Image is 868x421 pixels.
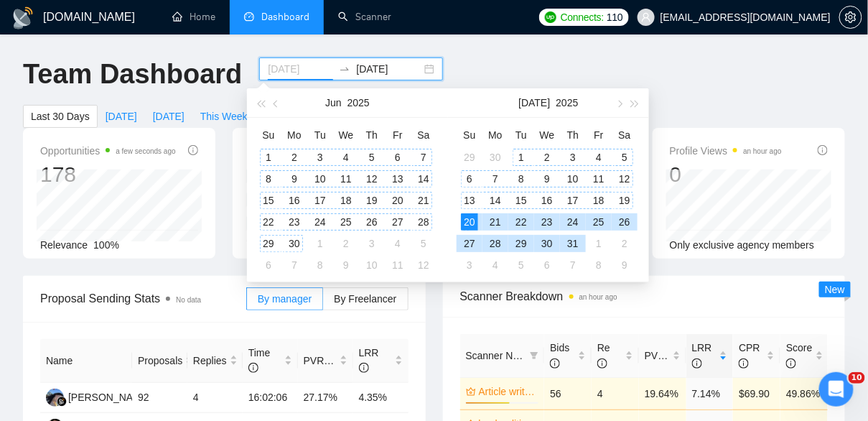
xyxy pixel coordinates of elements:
div: 21 [487,213,504,231]
td: 2025-06-24 [307,211,333,233]
td: 2025-07-06 [457,168,482,190]
div: 5 [513,256,530,274]
td: 2025-06-30 [281,233,307,254]
span: info-circle [786,358,796,369]
td: 2025-08-02 [612,233,638,254]
div: 2 [286,149,303,166]
td: 2025-07-12 [411,254,437,276]
time: an hour ago [743,147,781,155]
div: 25 [337,213,355,231]
div: 8 [513,170,530,188]
span: info-circle [359,363,369,373]
td: 2025-07-18 [586,190,612,211]
div: 27 [461,235,478,252]
div: 19 [363,192,381,209]
div: 17 [312,192,329,209]
th: Proposals [132,339,187,383]
th: Fr [586,124,612,147]
td: 2025-07-24 [560,211,586,233]
div: 9 [286,170,303,188]
th: Su [256,124,281,147]
span: CPR [739,342,760,369]
td: 2025-07-04 [586,147,612,168]
button: setting [839,6,862,29]
span: Proposal Sending Stats [40,290,246,307]
td: 2025-06-16 [281,190,307,211]
td: 2025-07-09 [534,168,560,190]
td: 2025-06-06 [385,147,411,168]
div: 9 [538,170,556,188]
td: 2025-08-06 [534,254,560,276]
button: Last 30 Days [23,105,98,128]
div: 4 [487,256,504,274]
td: 2025-07-25 [586,211,612,233]
button: Jun [325,88,342,117]
span: No data [176,296,201,304]
td: 2025-08-05 [508,254,534,276]
div: 27 [389,213,406,231]
td: 2025-06-07 [411,147,437,168]
a: Article writing [479,384,536,399]
span: Scanner Name [466,350,533,361]
td: 2025-07-22 [508,211,534,233]
div: 12 [415,256,432,274]
a: searchScanner [338,11,391,23]
td: 2025-07-03 [560,147,586,168]
th: Mo [482,124,508,147]
th: We [333,124,359,147]
td: 2025-08-01 [586,233,612,254]
span: Score [786,342,813,369]
div: 2 [538,149,556,166]
span: user [641,12,651,22]
th: Th [359,124,385,147]
span: LRR [692,342,712,369]
div: 16 [286,192,303,209]
div: 28 [415,213,432,231]
div: 16 [538,192,556,209]
div: 3 [312,149,329,166]
div: 18 [590,192,607,209]
div: 10 [312,170,329,188]
span: info-circle [550,358,560,369]
th: Tu [508,124,534,147]
input: End date [356,61,421,77]
div: 6 [538,256,556,274]
button: This Week [192,105,256,128]
div: 12 [616,170,633,188]
span: to [339,63,350,75]
td: 2025-06-03 [307,147,333,168]
td: 2025-06-23 [281,211,307,233]
th: Th [560,124,586,147]
span: Only exclusive agency members [670,239,815,251]
div: 26 [616,213,633,231]
td: 2025-07-10 [560,168,586,190]
td: 2025-06-14 [411,168,437,190]
time: an hour ago [579,293,617,301]
div: 11 [590,170,607,188]
span: info-circle [692,358,702,369]
div: 4 [337,149,355,166]
div: 2 [616,235,633,252]
td: 27.17% [298,383,353,413]
div: 15 [513,192,530,209]
span: Bids [550,342,569,369]
span: LRR [359,347,379,374]
td: 2025-08-09 [612,254,638,276]
a: setting [839,11,862,23]
td: 2025-07-02 [333,233,359,254]
a: homeHome [172,11,215,23]
span: swap-right [339,63,350,75]
td: 2025-07-29 [508,233,534,254]
td: 7.14% [686,377,734,410]
span: Dashboard [261,11,309,23]
span: 10 [849,372,865,384]
div: 2 [337,235,355,252]
div: 31 [564,235,582,252]
th: Sa [612,124,638,147]
td: 2025-07-10 [359,254,385,276]
div: 29 [461,149,478,166]
span: Replies [193,353,227,369]
td: 2025-06-20 [385,190,411,211]
td: 2025-07-01 [508,147,534,168]
div: 29 [260,235,277,252]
